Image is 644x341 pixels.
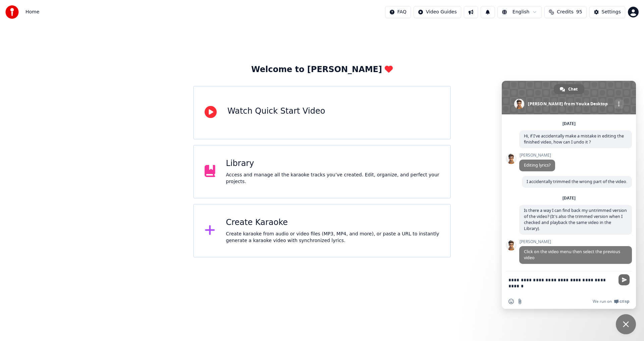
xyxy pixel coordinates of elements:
span: Home [25,9,39,15]
div: Welcome to [PERSON_NAME] [251,64,393,75]
span: Insert an emoji [508,299,514,304]
span: [PERSON_NAME] [519,153,555,158]
span: I accidentally trimmed the wrong part of the video. [527,179,627,184]
a: Close chat [616,314,636,334]
a: Chat [554,84,584,94]
div: Library [226,158,440,169]
div: [DATE] [562,196,576,200]
span: Click on the video menu then select the previous video [524,249,620,261]
textarea: Compose your message... [508,271,616,294]
div: Access and manage all the karaoke tracks you’ve created. Edit, organize, and perfect your projects. [226,172,440,185]
span: [PERSON_NAME] [519,239,632,244]
a: We run onCrisp [593,299,629,304]
div: Settings [602,9,621,15]
span: Send [619,274,630,285]
button: Settings [589,6,625,18]
span: Editing lyrics? [524,162,550,168]
span: Hi, if I've accidentally make a mistake in editing the finished video, how can I undo it ? [524,133,624,145]
div: Create Karaoke [226,217,440,228]
span: Credits [557,9,573,15]
img: youka [5,5,19,19]
nav: breadcrumb [25,9,39,15]
div: [DATE] [562,122,576,126]
button: Credits95 [544,6,586,18]
span: Crisp [620,299,629,304]
span: Send a file [517,299,523,304]
button: FAQ [385,6,411,18]
span: We run on [593,299,612,304]
span: Chat [568,84,578,94]
div: Watch Quick Start Video [227,106,325,117]
span: Is there a way I can find back my untrimmed version of the video? (It's also the trimmed version ... [524,208,627,231]
div: Create karaoke from audio or video files (MP3, MP4, and more), or paste a URL to instantly genera... [226,231,440,244]
button: Video Guides [414,6,461,18]
span: 95 [576,9,582,15]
